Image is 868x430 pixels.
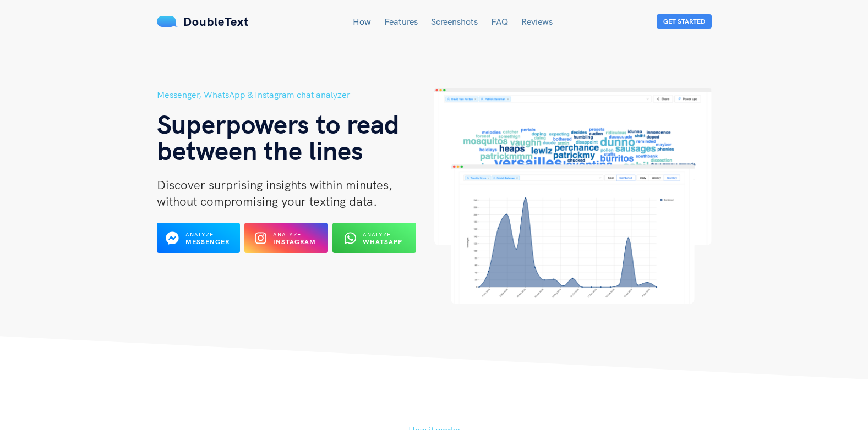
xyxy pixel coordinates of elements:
[521,16,553,27] a: Reviews
[332,237,416,247] a: Analyze WhatsApp
[332,223,416,253] button: Analyze WhatsApp
[157,134,363,167] span: between the lines
[384,16,418,27] a: Features
[183,14,249,29] span: DoubleText
[363,231,391,238] span: Analyze
[185,231,214,238] span: Analyze
[431,16,478,27] a: Screenshots
[157,14,249,29] a: DoubleText
[657,14,712,29] button: Get Started
[157,177,392,192] span: Discover surprising insights within minutes,
[273,231,301,238] span: Analyze
[434,88,712,304] img: hero
[244,237,328,247] a: Analyze Instagram
[363,238,402,246] b: WhatsApp
[157,194,377,209] span: without compromising your texting data.
[244,223,328,253] button: Analyze Instagram
[157,237,241,247] a: Analyze Messenger
[273,238,316,246] b: Instagram
[353,16,371,27] a: How
[491,16,508,27] a: FAQ
[157,88,434,102] h5: Messenger, WhatsApp & Instagram chat analyzer
[157,107,400,140] span: Superpowers to read
[157,16,178,27] img: mS3x8y1f88AAAAABJRU5ErkJggg==
[185,238,230,246] b: Messenger
[157,223,241,253] button: Analyze Messenger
